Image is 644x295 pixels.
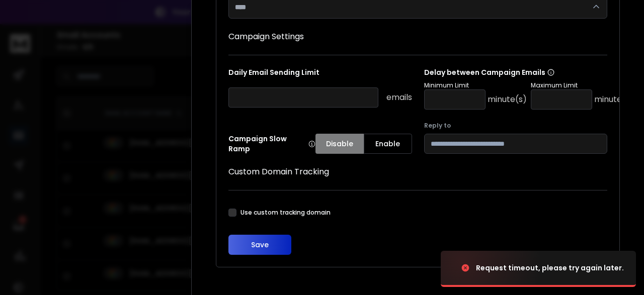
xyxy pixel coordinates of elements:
p: Delay between Campaign Emails [424,67,633,77]
p: Minimum Limit [424,81,527,89]
h1: Custom Domain Tracking [228,166,607,178]
p: Campaign Slow Ramp [228,134,315,154]
label: Use custom tracking domain [240,209,331,217]
button: Enable [364,134,412,154]
div: Request timeout, please try again later. [476,263,624,273]
p: Daily Email Sending Limit [228,67,412,81]
img: image [441,241,541,295]
button: Disable [315,134,364,154]
p: minute(s) [488,93,527,106]
p: emails [386,91,412,104]
h1: Campaign Settings [228,31,607,43]
button: Save [228,235,291,255]
label: Reply to [424,122,608,130]
p: Maximum Limit [531,81,633,89]
p: minute(s) [594,93,633,106]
